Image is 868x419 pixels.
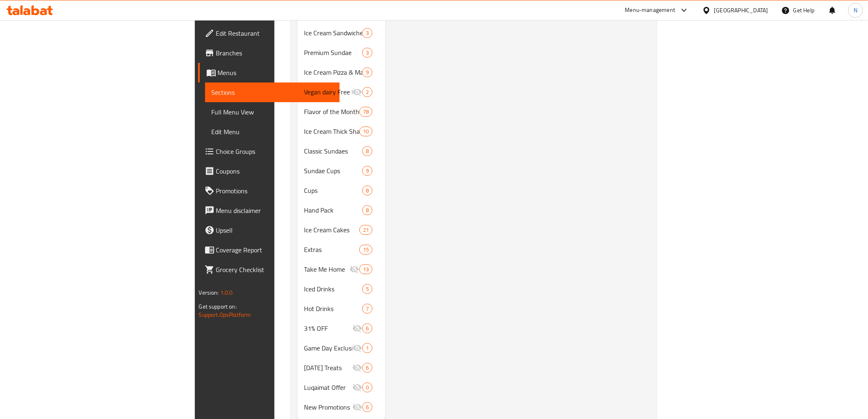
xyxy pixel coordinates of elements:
svg: Inactive section [352,402,362,412]
span: 0 [363,384,372,392]
div: Iced Drinks5 [297,279,386,299]
div: items [362,382,372,392]
div: Game Day Exclusive Combo [304,343,352,353]
span: Get support on: [199,301,237,312]
div: items [362,146,372,156]
div: items [359,245,372,254]
span: Ice Cream Sandwiches [304,28,362,38]
span: Classic Sundaes [304,146,362,156]
a: Upsell [198,220,340,240]
span: Premium Sundae [304,48,362,57]
span: Full Menu View [212,107,333,117]
a: Coupons [198,161,340,181]
span: 6 [363,325,372,332]
span: 31% OFF [304,323,352,333]
div: Cups8 [297,181,386,200]
div: Cups [304,185,362,195]
div: Flavor of the Month78 [297,102,386,121]
span: Extras [304,245,359,254]
div: items [362,343,372,353]
div: [DATE] Treats6 [297,358,386,378]
div: Luqaimat Offer0 [297,378,386,397]
div: [GEOGRAPHIC_DATA] [714,6,768,15]
div: Menu-management [625,5,676,15]
div: Take Me Home13 [297,259,386,279]
span: Menus [218,68,333,78]
span: 5 [363,285,372,293]
span: 1.0.0 [220,287,233,298]
span: Vegan dairy Free Flavors [304,87,352,97]
a: Coverage Report [198,240,340,260]
span: 78 [360,108,372,116]
span: New Promotions [304,402,352,412]
span: Coverage Report [216,245,333,255]
span: Ice Cream Thick Shakes [304,126,359,136]
a: Support.OpsPlatform [199,309,251,320]
span: 7 [363,305,372,313]
span: 6 [363,364,372,372]
span: Hot Drinks [304,304,362,314]
div: items [359,225,372,235]
div: Flavor of the Month [304,107,359,117]
div: items [359,264,372,274]
span: 2 [363,88,372,96]
div: items [362,363,372,373]
div: items [359,126,372,136]
span: Sundae Cups [304,166,362,176]
span: 21 [360,226,372,234]
div: Hot Drinks7 [297,299,386,318]
div: Ramadan Treats [304,363,352,373]
span: Edit Restaurant [216,28,333,38]
div: Ice Cream Cakes21 [297,220,386,240]
div: Ice Cream Thick Shakes10 [297,121,386,141]
a: Menu disclaimer [198,201,340,220]
span: 9 [363,69,372,76]
div: Classic Sundaes8 [297,141,386,161]
div: 31% OFF6 [297,318,386,338]
span: Branches [216,48,333,58]
a: Edit Restaurant [198,23,340,43]
div: Game Day Exclusive Combo1 [297,338,386,358]
span: Take Me Home [304,264,349,274]
span: [DATE] Treats [304,363,352,373]
span: Ice Cream Pizza & Macarons [304,67,362,77]
div: items [362,48,372,57]
span: Choice Groups [216,147,333,156]
span: Luqaimat Offer [304,382,352,392]
a: Edit Menu [205,122,340,142]
span: Menu disclaimer [216,206,333,215]
span: 9 [363,167,372,175]
a: Full Menu View [205,102,340,122]
div: Ice Cream Sandwiches3 [297,23,386,43]
div: items [362,166,372,176]
span: 13 [360,266,372,273]
span: Ice Cream Cakes [304,225,359,235]
div: Extras15 [297,240,386,259]
span: 8 [363,147,372,155]
div: Hand Pack [304,205,362,215]
div: Sundae Cups9 [297,161,386,181]
span: 1 [363,344,372,352]
svg: Inactive section [352,323,362,333]
span: 8 [363,187,372,195]
span: Version: [199,287,219,298]
div: items [362,28,372,38]
div: items [359,107,372,117]
span: Coupons [216,166,333,176]
span: 15 [360,246,372,254]
div: Iced Drinks [304,284,362,294]
div: items [362,304,372,314]
div: Premium Sundae3 [297,43,386,62]
div: items [362,87,372,97]
svg: Inactive section [352,87,362,97]
span: 3 [363,29,372,37]
div: New Promotions6 [297,397,386,417]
